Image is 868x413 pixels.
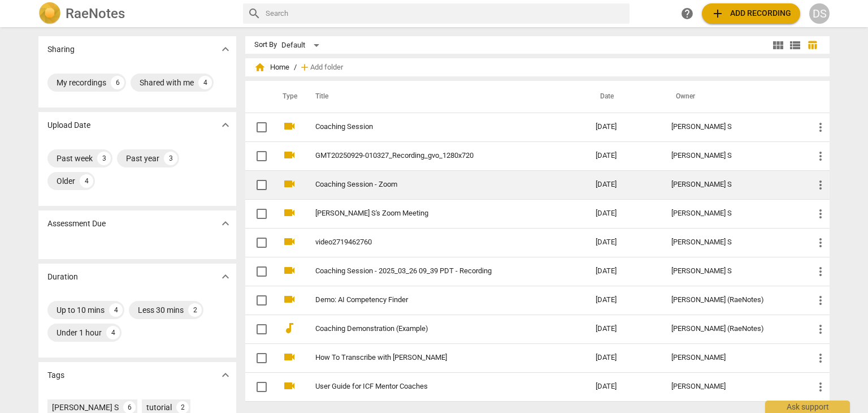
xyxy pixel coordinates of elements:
div: Up to 10 mins [57,304,105,316]
button: Show more [217,117,234,134]
div: Older [57,175,75,187]
div: [PERSON_NAME] S [671,209,796,218]
a: Help [677,3,697,24]
p: Upload Date [47,119,90,131]
div: 4 [198,76,212,89]
span: Add recording [711,7,791,20]
div: [PERSON_NAME] S [671,238,796,247]
div: Less 30 mins [138,304,184,316]
td: [DATE] [587,170,662,199]
td: [DATE] [587,257,662,286]
td: [DATE] [587,315,662,343]
a: LogoRaeNotes [38,2,234,25]
img: Logo [38,2,61,25]
div: [PERSON_NAME] [671,354,796,362]
div: 4 [80,174,93,188]
td: [DATE] [587,141,662,170]
div: [PERSON_NAME] S [671,152,796,160]
a: Coaching Session - Zoom [315,180,555,189]
span: more_vert [814,149,827,163]
div: [PERSON_NAME] S [671,267,796,276]
span: more_vert [814,178,827,192]
button: Show more [217,41,234,58]
a: GMT20250929-010327_Recording_gvo_1280x720 [315,152,555,160]
span: more_vert [814,265,827,278]
div: Past year [126,153,159,164]
span: help [680,7,694,20]
span: view_list [788,38,802,52]
div: 4 [109,303,123,317]
p: Tags [47,369,64,381]
div: Sort By [254,41,277,49]
span: videocam [283,292,296,306]
span: videocam [283,379,296,393]
a: User Guide for ICF Mentor Coaches [315,382,555,391]
div: Default [281,36,323,54]
span: expand_more [219,42,232,56]
a: Coaching Session - 2025_03_26 09_39 PDT - Recording [315,267,555,276]
div: [PERSON_NAME] (RaeNotes) [671,296,796,304]
div: Shared with me [140,77,194,88]
a: Coaching Session [315,123,555,131]
span: more_vert [814,322,827,336]
button: DS [809,3,830,24]
div: [PERSON_NAME] S [671,123,796,131]
div: Past week [57,153,93,164]
div: 4 [106,326,120,339]
span: videocam [283,235,296,248]
span: Home [254,62,289,73]
p: Duration [47,271,78,283]
span: videocam [283,264,296,277]
span: Add folder [310,63,343,72]
h2: RaeNotes [66,6,125,21]
p: Assessment Due [47,218,106,230]
input: Search [266,5,625,23]
td: [DATE] [587,199,662,228]
span: more_vert [814,236,827,249]
a: Demo: AI Competency Finder [315,296,555,304]
td: [DATE] [587,228,662,257]
th: Date [587,81,662,113]
a: How To Transcribe with [PERSON_NAME] [315,354,555,362]
td: [DATE] [587,113,662,141]
div: tutorial [146,402,172,413]
div: [PERSON_NAME] S [671,180,796,189]
span: add [711,7,724,20]
div: 3 [97,152,111,165]
th: Type [274,81,302,113]
div: My recordings [57,77,106,88]
div: 2 [188,303,202,317]
button: Show more [217,268,234,285]
button: Upload [702,3,800,24]
span: more_vert [814,351,827,365]
div: [PERSON_NAME] (RaeNotes) [671,325,796,333]
span: videocam [283,119,296,133]
div: [PERSON_NAME] [671,382,796,391]
span: expand_more [219,270,232,283]
span: view_module [771,38,785,52]
div: 3 [164,152,177,165]
span: expand_more [219,368,232,382]
span: videocam [283,177,296,191]
span: expand_more [219,118,232,132]
td: [DATE] [587,343,662,372]
span: / [294,63,297,72]
span: more_vert [814,207,827,221]
span: home [254,62,266,73]
button: Show more [217,215,234,232]
div: Under 1 hour [57,327,102,338]
span: videocam [283,206,296,220]
th: Title [302,81,587,113]
span: expand_more [219,217,232,230]
button: List view [787,37,804,54]
button: Table view [804,37,821,54]
a: Coaching Demonstration (Example) [315,325,555,333]
span: more_vert [814,294,827,307]
p: Sharing [47,44,75,55]
span: videocam [283,350,296,364]
button: Tile view [770,37,787,54]
span: more_vert [814,380,827,394]
th: Owner [662,81,805,113]
span: table_chart [807,40,818,50]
